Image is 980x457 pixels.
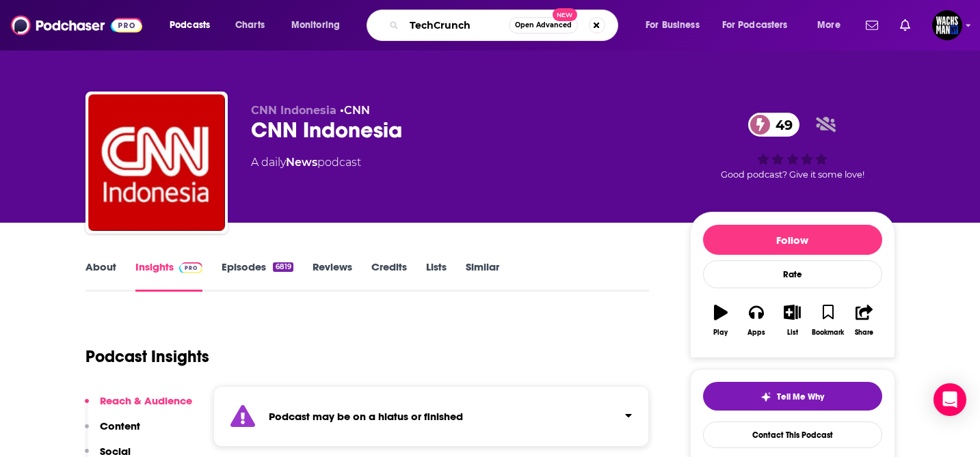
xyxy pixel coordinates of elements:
span: For Business [646,16,700,35]
button: Follow [703,225,882,255]
button: open menu [636,14,717,36]
a: Charts [226,14,273,36]
span: Good podcast? Give it some love! [721,169,864,180]
div: Rate [703,260,882,288]
a: Credits [371,260,407,292]
section: Click to expand status details [213,386,650,447]
span: New [553,8,577,21]
a: CNN [344,104,370,117]
button: Apps [739,296,774,345]
span: Charts [235,16,265,35]
img: Podchaser - Follow, Share and Rate Podcasts [11,12,142,38]
button: Reach & Audience [85,394,192,419]
div: List [787,329,798,337]
a: Reviews [313,260,352,292]
button: Play [703,296,739,345]
button: Content [85,419,140,445]
img: CNN Indonesia [88,94,225,231]
span: Open Advanced [515,22,572,29]
span: Monitoring [291,16,340,35]
a: Episodes6819 [222,260,293,292]
button: Share [846,296,882,345]
input: Search podcasts, credits, & more... [404,14,509,36]
a: Show notifications dropdown [860,14,884,37]
a: Lists [426,260,447,292]
img: tell me why sparkle [760,391,771,402]
a: 49 [748,113,799,137]
span: CNN Indonesia [251,104,336,117]
p: Content [100,419,140,432]
button: Open AdvancedNew [509,17,578,33]
span: Tell Me Why [777,391,824,402]
span: 49 [762,113,799,137]
div: 49Good podcast? Give it some love! [690,104,895,189]
div: Play [713,329,728,337]
a: Contact This Podcast [703,421,882,448]
p: Reach & Audience [100,394,192,407]
a: Similar [466,260,499,292]
div: 6819 [273,262,293,272]
button: Bookmark [810,296,846,345]
button: tell me why sparkleTell Me Why [703,382,882,411]
img: Podchaser Pro [179,262,203,273]
div: Search podcasts, credits, & more... [380,10,631,41]
div: Share [855,329,873,337]
button: Show profile menu [932,10,962,40]
span: Podcasts [170,16,210,35]
span: Logged in as WachsmanNY [932,10,962,40]
button: open menu [808,14,858,36]
h1: Podcast Insights [85,346,209,367]
button: open menu [160,14,228,36]
img: User Profile [932,10,962,40]
a: InsightsPodchaser Pro [135,260,203,292]
button: open menu [282,14,358,36]
button: List [774,296,810,345]
div: Bookmark [812,329,844,337]
span: • [340,104,370,117]
a: About [85,260,116,292]
button: open menu [713,14,808,36]
span: For Podcasters [722,16,788,35]
a: Show notifications dropdown [895,14,916,37]
a: News [286,156,317,169]
strong: Podcast may be on a hiatus or finished [269,410,463,423]
span: More [817,16,840,35]
div: Apps [747,329,765,337]
div: Open Intercom Messenger [933,383,966,416]
div: A daily podcast [251,154,361,171]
